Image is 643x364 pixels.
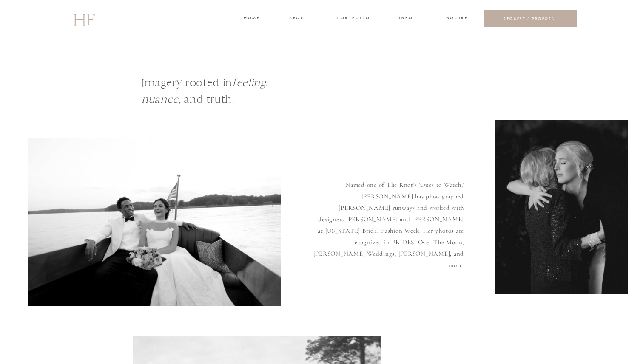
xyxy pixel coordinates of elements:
[73,6,94,31] a: HF
[244,15,259,23] a: home
[142,93,179,106] i: nuance
[313,179,464,267] p: Named one of The Knot's 'Ones to Watch,' [PERSON_NAME] has photographed [PERSON_NAME] runways and...
[337,15,369,23] a: portfolio
[232,76,266,89] i: feeling
[444,15,467,23] a: INQUIRE
[93,43,550,69] p: [PERSON_NAME] is a Destination Fine Art Film Wedding Photographer based in the Southeast, serving...
[142,74,371,125] h1: Imagery rooted in , , and truth.
[490,16,571,21] a: REQUEST A PROPOSAL
[398,15,414,23] a: INFO
[289,15,307,23] a: about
